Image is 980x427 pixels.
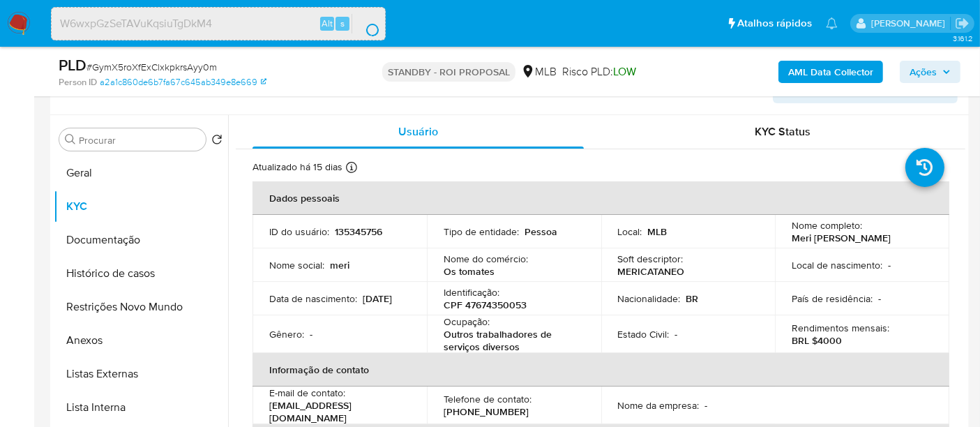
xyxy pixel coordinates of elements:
[363,292,392,305] p: [DATE]
[269,292,357,305] p: Data de nascimento :
[618,225,642,238] p: Local :
[252,353,949,387] th: Informação de contato
[335,225,382,238] p: 135345756
[792,219,862,232] p: Nome completo :
[330,259,349,271] p: meri
[444,286,499,299] p: Identificação :
[792,322,889,334] p: Rendimentos mensais :
[444,299,527,311] p: CPF 47674350053
[54,324,228,357] button: Anexos
[54,290,228,324] button: Restrições Novo Mundo
[444,405,529,418] p: [PHONE_NUMBER]
[79,134,200,147] input: Procurar
[953,33,973,44] span: 3.161.2
[252,181,949,215] th: Dados pessoais
[322,17,333,30] span: Alt
[269,387,345,399] p: E-mail de contato :
[737,16,812,31] span: Atalhos rápidos
[54,156,228,190] button: Geral
[878,292,881,305] p: -
[54,257,228,290] button: Histórico de casos
[444,328,579,353] p: Outros trabalhadores de serviços diversos
[86,60,217,74] span: # GymX5roXfExClxkpkrsAyy0m
[792,259,882,271] p: Local de nascimento :
[269,225,329,238] p: ID do usuário :
[310,328,312,340] p: -
[618,292,681,305] p: Nacionalidade :
[521,64,557,80] div: MLB
[618,328,670,340] p: Estado Civil :
[54,391,228,424] button: Lista Interna
[54,190,228,223] button: KYC
[52,15,385,33] input: Pesquise usuários ou casos...
[755,123,811,140] span: KYC Status
[59,76,97,89] b: Person ID
[382,62,515,82] p: STANDBY - ROI PROPOSAL
[444,225,519,238] p: Tipo de entidade :
[444,393,532,405] p: Telefone de contato :
[562,64,636,80] span: Risco PLD:
[613,63,636,80] span: LOW
[778,61,883,83] button: AML Data Collector
[352,14,380,33] button: search-icon
[826,17,838,29] a: Notificações
[955,16,970,31] a: Sair
[54,223,228,257] button: Documentação
[792,292,873,305] p: País de residência :
[618,253,684,265] p: Soft descriptor :
[871,17,950,30] p: erico.trevizan@mercadopago.com.br
[269,259,324,271] p: Nome social :
[54,357,228,391] button: Listas Externas
[788,61,873,83] b: AML Data Collector
[444,253,528,265] p: Nome do comércio :
[675,328,678,340] p: -
[444,265,495,278] p: Os tomates
[269,399,405,424] p: [EMAIL_ADDRESS][DOMAIN_NAME]
[59,54,86,76] b: PLD
[792,232,891,244] p: Meri [PERSON_NAME]
[211,134,223,149] button: Retornar ao pedido padrão
[444,315,490,328] p: Ocupação :
[65,134,76,145] button: Procurar
[792,334,842,347] p: BRL $4000
[618,265,685,278] p: MERICATANEO
[618,399,700,412] p: Nome da empresa :
[686,292,699,305] p: BR
[100,76,266,89] a: a2a1c860de6b7fa67c645ab349e8e669
[648,225,668,238] p: MLB
[252,160,342,174] p: Atualizado há 15 dias
[525,225,557,238] p: Pessoa
[398,123,438,140] span: Usuário
[269,328,304,340] p: Gênero :
[888,259,891,271] p: -
[705,399,708,412] p: -
[900,61,960,83] button: Ações
[910,61,937,83] span: Ações
[340,17,345,30] span: s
